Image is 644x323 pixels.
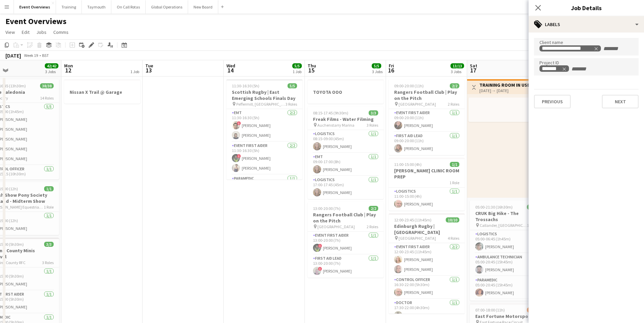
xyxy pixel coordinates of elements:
button: Previous [534,95,571,108]
a: Edit [19,28,32,37]
h3: Job Details [529,3,644,12]
button: Next [602,95,639,108]
span: View [5,29,15,35]
button: Taymouth [82,0,111,14]
h1: Event Overviews [5,16,67,26]
button: New Board [188,0,218,14]
button: On Call Rotas [111,0,146,14]
div: ASL0369 [542,66,567,71]
a: View [3,28,18,37]
span: Edit [22,29,30,35]
a: Comms [51,28,71,37]
a: Jobs [34,28,49,37]
div: BST [42,53,49,58]
button: Event Overviews [14,0,56,14]
button: Training [56,0,82,14]
button: Global Operations [146,0,188,14]
span: Week 19 [22,53,39,58]
input: + Label [571,66,600,72]
input: + Label [603,46,631,52]
span: Comms [53,29,69,35]
delete-icon: Remove tag [561,66,567,71]
delete-icon: Remove tag [593,46,599,51]
div: Labels [529,16,644,33]
div: Stirling County RFC [542,46,599,51]
span: Jobs [36,29,47,35]
div: [DATE] [5,52,21,59]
